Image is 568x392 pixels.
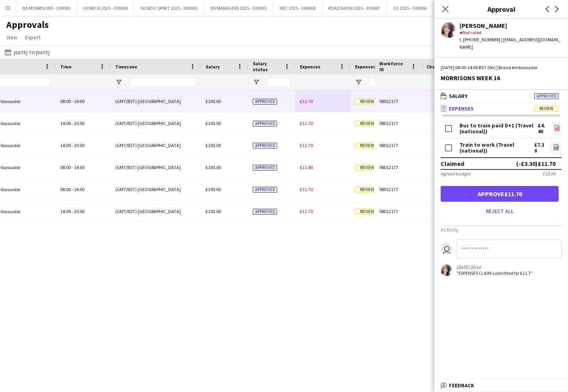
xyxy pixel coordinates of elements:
span: £100.00 [206,186,221,192]
div: [DATE] 08:00-14:00 BST (6h) | Brand Ambassador [441,64,562,71]
button: NEC 2025 - 300068 [273,0,322,16]
span: Approved [534,93,559,99]
div: t. [PHONE_NUMBER] | [EMAIL_ADDRESS][DOMAIN_NAME] [460,36,562,50]
span: - [72,98,73,104]
span: £100.00 [206,120,221,126]
div: [DATE] 20:14 [456,264,533,270]
button: NORDIC SPIRIT 2025 - 300065 [134,0,204,16]
span: 14:00 [74,164,85,170]
h3: Approval [434,4,568,14]
mat-expansion-panel-header: ExpensesReview [434,103,568,114]
div: ExpensesReview [434,114,568,286]
span: £100.00 [206,98,221,104]
span: Workforce ID [379,61,408,72]
div: 98012177 [375,134,422,156]
button: HORECA 2025 - 300069 [77,0,134,16]
span: Timezone [115,64,137,70]
span: £100.00 [206,208,221,214]
div: £4.40 [538,123,548,134]
span: 14:00 [60,142,71,148]
span: 20:00 [74,208,85,214]
span: Salary [449,92,468,99]
button: NS MORRISONS - 300065 [16,0,77,16]
mat-expansion-panel-header: Feedback [434,379,568,391]
div: (GMT/BST) [GEOGRAPHIC_DATA] [110,156,201,178]
div: (GMT/BST) [GEOGRAPHIC_DATA] [110,134,201,156]
button: Open Filter Menu [253,79,260,86]
div: (-£3.30) £11.70 [516,160,555,167]
span: Approved [253,99,277,105]
span: £11.70 [300,120,313,126]
span: Feedback [449,382,474,389]
div: 98012177 [375,156,422,178]
div: Agreed budget [441,171,470,177]
div: (GMT/BST) [GEOGRAPHIC_DATA] [110,179,201,200]
app-user-avatar: Nabila Hamici [441,264,452,276]
button: Approve£11.70 [441,186,559,202]
div: (GMT/BST) [GEOGRAPHIC_DATA] [110,90,201,112]
span: Review [355,143,379,149]
span: £11.80 [300,164,313,170]
h3: Activity [441,226,562,233]
span: £11.70 [300,208,313,214]
span: Approved [253,121,277,127]
div: £7.30 [534,142,546,154]
div: [PERSON_NAME] [460,22,562,29]
input: Timezone Filter Input [129,77,196,87]
button: Open Filter Menu [115,79,122,86]
button: O2 2025 - 300066 [387,0,433,16]
span: Approved [253,187,277,193]
div: (GMT/BST) [GEOGRAPHIC_DATA] [110,201,201,222]
a: Export [22,32,44,42]
span: Salary status [253,61,281,72]
div: Not rated [460,29,562,36]
span: £100.00 [206,142,221,148]
button: UNI TOUR - 300067 [433,0,483,16]
span: £11.70 [300,98,313,104]
span: - [72,164,73,170]
span: Export [25,34,40,41]
div: 98012177 [375,112,422,134]
span: - [72,208,73,214]
div: Train to work (Travel (national)) [460,142,534,154]
span: - [72,142,73,148]
span: Approved [253,209,277,215]
span: £100.00 [206,164,221,170]
span: Review [355,165,379,171]
div: MORRISONS WEEK 16 [441,74,562,81]
span: Review [355,99,379,105]
div: 98012177 [375,201,422,222]
span: 08:00 [60,98,71,104]
span: Review [355,121,379,127]
span: 20:00 [74,120,85,126]
span: 14:00 [60,120,71,126]
span: Review [355,187,379,193]
span: Expenses [300,64,320,70]
button: Reject all [441,205,559,217]
div: Claimed [441,160,464,167]
span: - [72,186,73,192]
div: Bus to train paid D+1 (Travel (national)) [460,123,538,134]
span: Approved [253,143,277,149]
span: £11.70 [300,186,313,192]
button: ROADSHOW 2025 - 300067 [322,0,387,16]
span: 08:00 [60,186,71,192]
span: Review [355,209,379,215]
span: 14:00 [74,186,85,192]
div: £15.00 [542,171,555,177]
span: Review [534,106,559,112]
span: Check-In [426,64,445,70]
span: Expenses status [355,64,391,70]
button: NS MANAGERS 2025 - 300065 [204,0,273,16]
button: Open Filter Menu [355,79,362,86]
span: Salary [206,64,220,70]
span: £11.70 [300,142,313,148]
span: 08:00 [60,164,71,170]
div: (GMT/BST) [GEOGRAPHIC_DATA] [110,112,201,134]
span: 20:00 [74,142,85,148]
span: 14:00 [60,208,71,214]
span: 14:00 [74,98,85,104]
div: 98012177 [375,179,422,200]
mat-expansion-panel-header: SalaryApproved [434,90,568,102]
span: View [6,34,17,41]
